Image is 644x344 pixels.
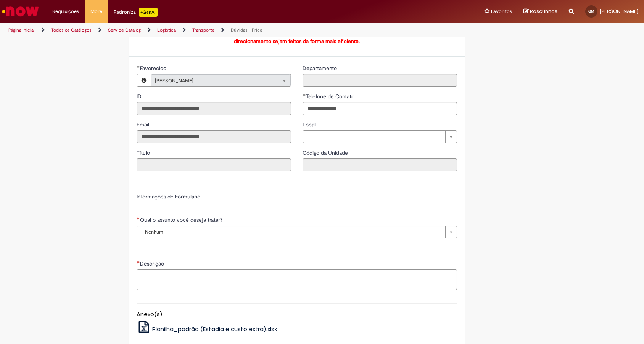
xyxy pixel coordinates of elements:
input: Departamento [303,74,457,87]
div: Padroniza [114,8,158,17]
a: Planilha_padrão (Estadia e custo extra).xlsx [137,325,277,333]
a: Dúvidas - Price [231,27,262,33]
img: ServiceNow [1,4,40,19]
span: Necessários - Favorecido [140,65,168,72]
input: ID [137,102,291,115]
input: Telefone de Contato [303,102,457,115]
span: Descrição [140,260,166,267]
span: Obrigatório Preenchido [137,65,140,68]
span: -- Nenhum -- [140,226,441,238]
span: Requisições [52,8,79,15]
span: [PERSON_NAME] [600,8,638,14]
label: Somente leitura - Departamento [303,64,338,72]
input: Título [137,158,291,171]
span: Somente leitura - Código da Unidade [303,149,349,156]
button: Favorecido, Visualizar este registro Gabriel Maccari [137,74,151,86]
label: Somente leitura - Necessários - Favorecido [137,64,168,72]
ul: Trilhas de página [6,23,423,37]
label: Somente leitura - ID [137,93,143,100]
span: Obrigatório Preenchido [303,93,306,96]
a: [PERSON_NAME]Limpar campo Favorecido [151,74,291,86]
span: Favoritos [491,8,512,15]
span: Somente leitura - Título [137,149,151,156]
a: Todos os Catálogos [51,27,92,33]
a: Página inicial [8,27,35,33]
label: Somente leitura - Email [137,121,151,128]
span: Planilha_padrão (Estadia e custo extra).xlsx [152,325,277,333]
span: [PERSON_NAME] [155,75,271,87]
span: Telefone de Contato [306,93,356,100]
input: Código da Unidade [303,158,457,171]
textarea: Descrição [137,269,457,290]
span: Local [303,121,317,128]
span: Necessários [137,217,140,220]
span: Somente leitura - Departamento [303,65,338,72]
input: Email [137,130,291,143]
span: More [90,8,102,15]
a: Rascunhos [523,8,557,15]
p: +GenAi [139,8,158,17]
span: GM [588,9,594,14]
label: Informações de Formulário [137,193,200,200]
span: Rascunhos [530,8,557,15]
h5: Anexo(s) [137,311,457,318]
span: Qual o assunto você deseja tratar? [140,216,224,223]
span: Somente leitura - Email [137,121,151,128]
a: Limpar campo Local [303,130,457,143]
a: Transporte [192,27,214,33]
a: Logistica [157,27,176,33]
a: Service Catalog [108,27,141,33]
label: Somente leitura - Título [137,149,151,157]
span: Necessários [137,261,140,264]
label: Somente leitura - Código da Unidade [303,149,349,157]
strong: *ATENÇÃO: Essa oferta funciona como uma central de atendimento, esclarecendo dúvidas e fornecendo... [143,22,450,45]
